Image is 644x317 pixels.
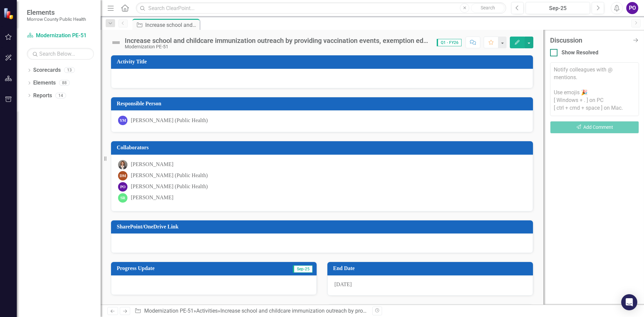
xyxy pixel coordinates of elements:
button: Sep-25 [526,2,590,14]
div: Modernization PE-51 [125,44,430,49]
div: Increase school and childcare immunization outreach by providing vaccination events, exemption ed... [125,37,430,44]
div: DM [118,171,127,180]
div: [PERSON_NAME] (Public Health) [131,117,208,124]
div: Sep-25 [528,4,588,12]
div: Show Resolved [561,49,598,57]
h3: Progress Update [117,265,244,271]
div: [PERSON_NAME] [131,161,173,168]
div: [PERSON_NAME] (Public Health) [131,172,208,179]
h3: Responsible Person [117,101,530,107]
div: PO [118,182,127,192]
span: Elements [27,8,86,16]
div: » » [135,307,367,315]
h3: SharePoint/OneDrive Link [117,224,530,230]
span: Search [481,5,495,10]
a: Scorecards [33,66,61,74]
button: Add Comment [550,121,639,134]
span: [DATE] [334,281,352,287]
a: Reports [33,92,52,100]
a: Activities [196,308,218,314]
input: Search ClearPoint... [136,2,506,14]
div: 88 [59,80,70,86]
div: Open Intercom Messenger [621,294,637,310]
a: Modernization PE-51 [27,32,94,40]
img: ClearPoint Strategy [3,7,15,19]
small: Morrow County Public Health [27,16,86,22]
span: Sep-25 [293,265,313,273]
img: Not Defined [111,37,121,48]
button: Search [471,3,504,13]
h3: End Date [333,265,530,271]
div: Increase school and childcare immunization outreach by providing vaccination events, exemption ed... [145,21,198,29]
img: Robin Canaday [118,160,127,169]
div: [PERSON_NAME] (Public Health) [131,183,208,191]
a: Elements [33,79,56,87]
h3: Activity Title [117,59,530,65]
div: Discussion [550,37,629,44]
a: Modernization PE-51 [144,308,194,314]
div: YM [118,116,127,125]
h3: Collaborators [117,145,530,151]
div: 14 [55,93,66,98]
div: 13 [64,67,75,73]
button: PO [626,2,638,14]
span: Q1 - FY26 [437,39,462,46]
div: SR [118,193,127,203]
div: [PERSON_NAME] [131,194,173,202]
input: Search Below... [27,48,94,60]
